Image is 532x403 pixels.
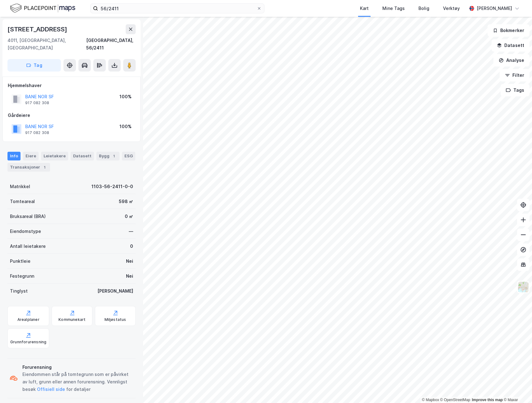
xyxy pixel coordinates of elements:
div: ESG [122,152,135,160]
img: Z [517,281,529,293]
div: Info [7,152,21,160]
div: Matrikkel [10,183,30,190]
div: 598 ㎡ [119,198,133,205]
div: [PERSON_NAME] [97,287,133,295]
button: Analyse [493,54,530,67]
div: Transaksjoner [7,163,50,172]
div: 100% [119,93,132,100]
div: Forurensning [22,364,133,371]
div: — [129,228,133,235]
div: Arealplaner [17,317,40,322]
div: Verktøy [443,5,460,12]
div: Kart [360,5,369,12]
div: Bolig [418,5,429,12]
div: 917 082 308 [25,130,49,135]
div: Festegrunn [10,272,34,280]
div: Tinglyst [10,287,28,295]
img: logo.f888ab2527a4732fd821a326f86c7f29.svg [10,3,75,14]
input: Søk på adresse, matrikkel, gårdeiere, leietakere eller personer [98,4,257,13]
div: 0 ㎡ [125,213,133,220]
div: Bygg [96,152,119,160]
div: [STREET_ADDRESS] [7,24,68,34]
div: Tomteareal [10,198,35,205]
a: Improve this map [472,398,503,402]
div: Bruksareal (BRA) [10,213,46,220]
div: Hjemmelshaver [8,82,135,89]
div: Antall leietakere [10,243,46,250]
div: 100% [119,123,132,130]
button: Tag [7,59,61,72]
div: Datasett [71,152,94,160]
div: 1 [41,164,48,170]
div: Kommunekart [58,317,86,322]
button: Bokmerker [488,24,530,37]
button: Filter [500,69,530,81]
div: [PERSON_NAME] [477,5,512,12]
div: Eiendommen står på tomtegrunn som er påvirket av luft, grunn eller annen forurensning. Vennligst ... [22,371,133,393]
iframe: Chat Widget [501,373,532,403]
div: Gårdeiere [8,112,135,119]
div: Nei [126,257,133,265]
div: 4011, [GEOGRAPHIC_DATA], [GEOGRAPHIC_DATA] [7,37,86,52]
div: [GEOGRAPHIC_DATA], 56/2411 [86,37,136,52]
div: Eiendomstype [10,228,41,235]
div: Leietakere [41,152,68,160]
a: Mapbox [422,398,439,402]
div: Nei [126,272,133,280]
div: 917 082 308 [25,100,49,105]
div: 1103-56-2411-0-0 [91,183,133,190]
button: Tags [501,84,530,96]
div: Punktleie [10,257,30,265]
a: OpenStreetMap [440,398,470,402]
div: 0 [130,243,133,250]
button: Datasett [492,39,530,52]
div: Miljøstatus [105,317,126,322]
div: 1 [111,153,117,159]
div: Mine Tags [382,5,405,12]
div: Eiere [23,152,39,160]
div: Grunnforurensning [10,340,46,345]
